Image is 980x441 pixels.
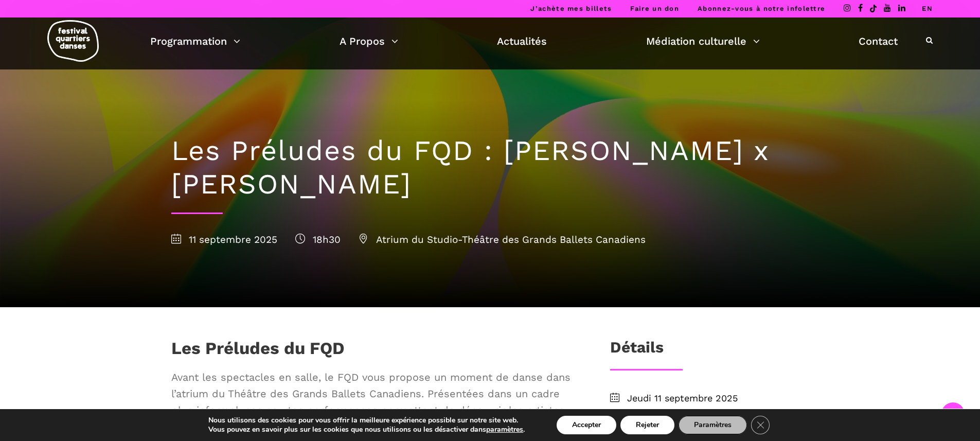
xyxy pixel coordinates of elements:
[627,408,809,419] span: 18h30
[171,134,809,201] h1: Les Préludes du FQD : [PERSON_NAME] x [PERSON_NAME]
[530,5,612,12] a: J’achète mes billets
[340,32,398,50] a: A Propos
[497,32,547,50] a: Actualités
[751,416,770,434] button: Close GDPR Cookie Banner
[359,234,646,245] span: Atrium du Studio-Théâtre des Grands Ballets Canadiens
[150,32,240,50] a: Programmation
[859,32,898,50] a: Contact
[47,20,99,62] img: logo-fqd-med
[627,391,809,406] span: Jeudi 11 septembre 2025
[171,338,345,364] h1: Les Préludes du FQD
[630,5,679,12] a: Faire un don
[208,416,525,425] p: Nous utilisons des cookies pour vous offrir la meilleure expérience possible sur notre site web.
[698,5,825,12] a: Abonnez-vous à notre infolettre
[646,32,760,50] a: Médiation culturelle
[557,416,616,434] button: Accepter
[295,234,341,245] span: 18h30
[486,425,523,434] button: paramètres
[208,425,525,434] p: Vous pouvez en savoir plus sur les cookies que nous utilisons ou les désactiver dans .
[610,338,664,364] h3: Détails
[171,234,277,245] span: 11 septembre 2025
[922,5,933,12] a: EN
[679,416,747,434] button: Paramètres
[620,416,674,434] button: Rejeter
